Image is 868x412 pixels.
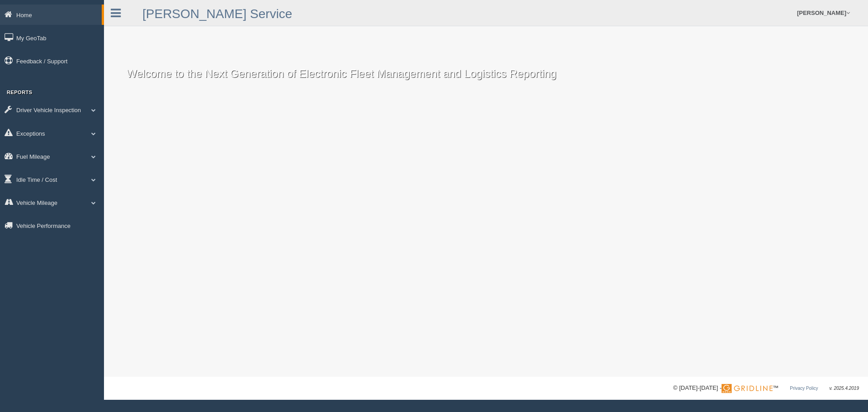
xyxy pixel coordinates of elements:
p: Welcome to the Next Generation of Electronic Fleet Management and Logistics Reporting [113,52,859,81]
div: © [DATE]-[DATE] - ™ [673,384,859,393]
img: Gridline [722,384,773,393]
a: [PERSON_NAME] Service [142,7,292,21]
span: v. 2025.4.2019 [830,386,859,391]
a: Privacy Policy [790,386,818,391]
